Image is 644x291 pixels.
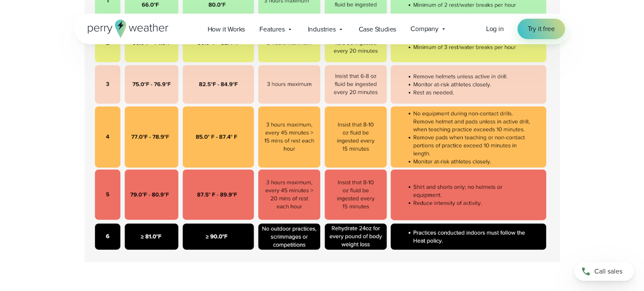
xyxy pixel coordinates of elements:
[259,24,284,34] span: Features
[528,24,555,34] span: Try it free
[486,24,504,34] a: Log in
[517,19,565,39] a: Try it free
[200,20,253,38] a: How it Works
[594,266,622,277] span: Call sales
[411,24,439,34] span: Company
[352,20,404,38] a: Case Studies
[486,24,504,34] span: Log in
[574,262,634,281] a: Call sales
[359,24,397,34] span: Case Studies
[308,24,336,34] span: Industries
[208,24,245,34] span: How it Works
